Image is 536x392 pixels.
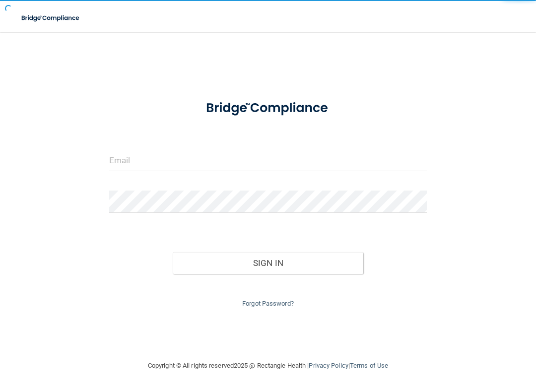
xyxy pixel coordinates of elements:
button: Sign In [173,252,363,274]
a: Privacy Policy [309,362,348,369]
a: Forgot Password? [242,300,294,307]
a: Terms of Use [350,362,388,369]
input: Email [109,149,427,171]
div: Copyright © All rights reserved 2025 @ Rectangle Health | | [87,350,449,382]
img: bridge_compliance_login_screen.278c3ca4.svg [193,91,344,125]
img: bridge_compliance_login_screen.278c3ca4.svg [15,8,87,28]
